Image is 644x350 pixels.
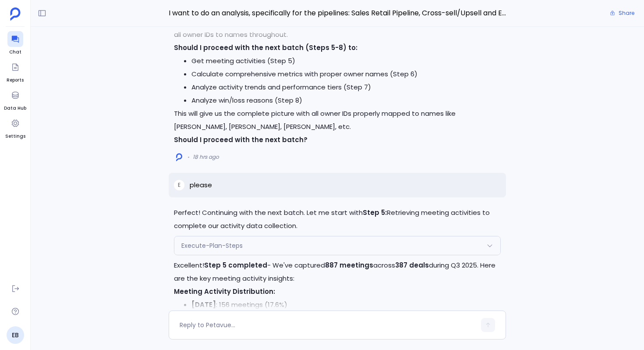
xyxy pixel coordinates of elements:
span: Share [619,10,634,17]
strong: Step 5: [363,208,387,217]
strong: Should I proceed with the next batch? [174,135,308,144]
span: Settings [5,133,25,140]
a: Settings [5,115,25,140]
strong: 387 deals [395,261,429,270]
strong: Should I proceed with the next batch (Steps 5-8) to: [174,43,357,52]
span: Data Hub [4,105,26,112]
li: Get meeting activities (Step 5) [191,54,501,68]
strong: 887 meetings [325,261,373,270]
strong: Meeting Activity Distribution: [174,287,275,296]
p: Perfect! Continuing with the next batch. Let me start with Retrieving meeting activities to compl... [174,206,501,232]
span: Chat [7,49,23,56]
li: Analyze win/loss reasons (Step 8) [191,94,501,107]
button: Share [605,7,640,19]
img: petavue logo [10,7,21,21]
span: Reports [7,77,24,84]
span: I want to do an analysis, specifically for the pipelines: Sales Retail Pipeline, Cross-sell/Upsel... [169,7,506,19]
span: E [178,182,180,189]
li: Analyze activity trends and performance tiers (Step 7) [191,81,501,94]
span: 18 hrs ago [193,154,219,161]
span: Execute-Plan-Steps [181,241,243,250]
strong: Step 5 completed [204,261,267,270]
a: Chat [7,31,23,56]
p: This will give us the complete picture with all owner IDs properly mapped to names like [PERSON_N... [174,107,501,133]
a: EB [7,326,24,344]
img: logo [176,153,182,161]
p: please [190,180,212,190]
a: Reports [7,59,24,84]
p: Excellent! - We've captured across during Q3 2025. Here are the key meeting activity insights: [174,259,501,285]
a: Data Hub [4,87,26,112]
li: Calculate comprehensive metrics with proper owner names (Step 6) [191,68,501,81]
